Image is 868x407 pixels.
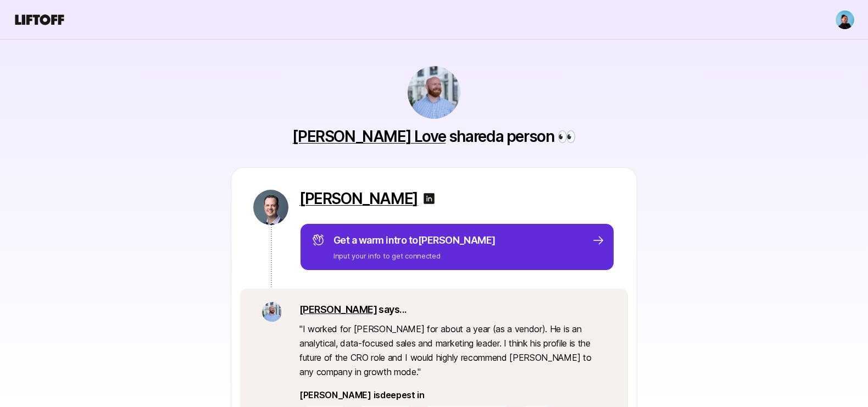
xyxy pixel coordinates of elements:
[299,190,418,207] a: [PERSON_NAME]
[836,10,854,29] img: Janelle Bradley
[333,233,496,248] p: Get a warm intro
[262,302,282,322] img: b72c8261_0d4d_4a50_aadc_a05c176bc497.jpg
[299,304,377,315] a: [PERSON_NAME]
[408,66,460,119] img: b72c8261_0d4d_4a50_aadc_a05c176bc497.jpg
[299,322,606,379] p: " I worked for [PERSON_NAME] for about a year (as a vendor). He is an analytical, data-focused sa...
[299,388,606,402] p: [PERSON_NAME] is deepest in
[292,128,575,145] p: shared a person 👀
[409,234,496,246] span: to [PERSON_NAME]
[422,192,436,205] img: linkedin-logo
[253,190,288,225] img: c2cce73c_cf4b_4b36_b39f_f219c48f45f2.jpg
[835,10,855,30] button: Janelle Bradley
[292,127,446,146] a: [PERSON_NAME] Love
[333,250,496,261] p: Input your info to get connected
[299,302,606,317] p: says...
